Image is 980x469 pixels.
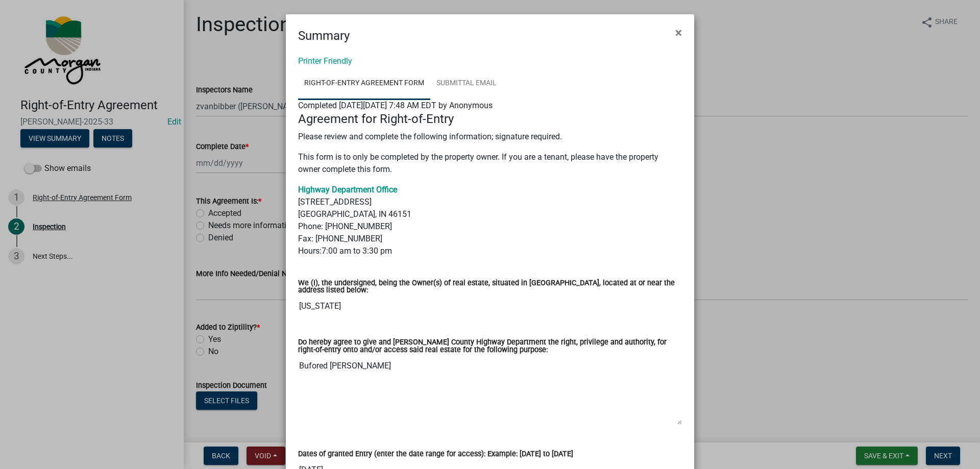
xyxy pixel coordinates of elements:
[430,67,503,100] a: Submittal Email
[298,451,573,458] label: Dates of granted Entry (enter the date range for access): Example: [DATE] to [DATE]
[298,112,682,127] h4: Agreement for Right-of-Entry
[298,151,682,176] p: This form is to only be completed by the property owner. If you are a tenant, please have the pro...
[298,184,682,257] p: [STREET_ADDRESS] [GEOGRAPHIC_DATA], IN 46151 Phone: [PHONE_NUMBER] Fax: [PHONE_NUMBER] Hours:7:00...
[298,280,682,294] label: We (I), the undersigned, being the Owner(s) of real estate, situated in [GEOGRAPHIC_DATA], locate...
[298,67,430,100] a: Right-of-Entry Agreement Form
[298,101,493,110] span: Completed [DATE][DATE] 7:48 AM EDT by Anonymous
[298,27,350,45] h4: Summary
[675,26,682,40] span: ×
[298,131,682,143] p: Please review and complete the following information; signature required.
[298,339,682,354] label: Do hereby agree to give and [PERSON_NAME] County Highway Department the right, privilege and auth...
[667,18,690,47] button: Close
[298,356,682,425] textarea: Bufored [PERSON_NAME]
[298,185,397,194] a: Highway Department Office
[298,56,352,66] a: Printer Friendly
